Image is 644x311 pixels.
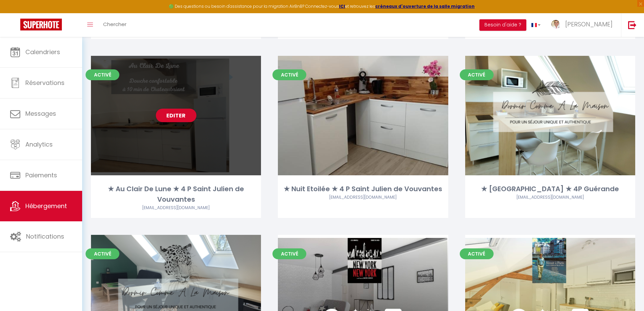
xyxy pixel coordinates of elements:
[98,13,132,37] a: Chercher
[25,140,53,149] span: Analytics
[25,202,67,210] span: Hébergement
[565,20,613,28] span: [PERSON_NAME]
[103,21,126,28] span: Chercher
[465,194,635,201] div: Airbnb
[91,205,261,211] div: Airbnb
[460,69,494,80] span: Activé
[272,69,306,80] span: Activé
[628,21,637,29] img: logout
[339,3,345,9] a: ICI
[25,79,65,87] span: Réservations
[479,19,526,31] button: Besoin d'aide ?
[91,184,261,205] div: ★ Au Clair De Lune ★ 4 P Saint Julien de Vouvantes
[86,69,119,80] span: Activé
[86,248,119,259] span: Activé
[25,48,60,56] span: Calendriers
[5,3,26,23] button: Ouvrir le widget de chat LiveChat
[26,232,64,241] span: Notifications
[156,109,196,122] a: Editer
[546,13,621,37] a: ... [PERSON_NAME]
[20,19,62,30] img: Super Booking
[278,194,448,201] div: Airbnb
[25,109,56,118] span: Messages
[278,184,448,194] div: ★ Nuit Etoilée ★ 4 P Saint Julien de Vouvantes
[272,248,306,259] span: Activé
[375,3,475,9] a: créneaux d'ouverture de la salle migration
[465,184,635,194] div: ★ [GEOGRAPHIC_DATA] ★ 4P Guérande
[551,19,561,29] img: ...
[25,171,57,179] span: Paiements
[460,248,494,259] span: Activé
